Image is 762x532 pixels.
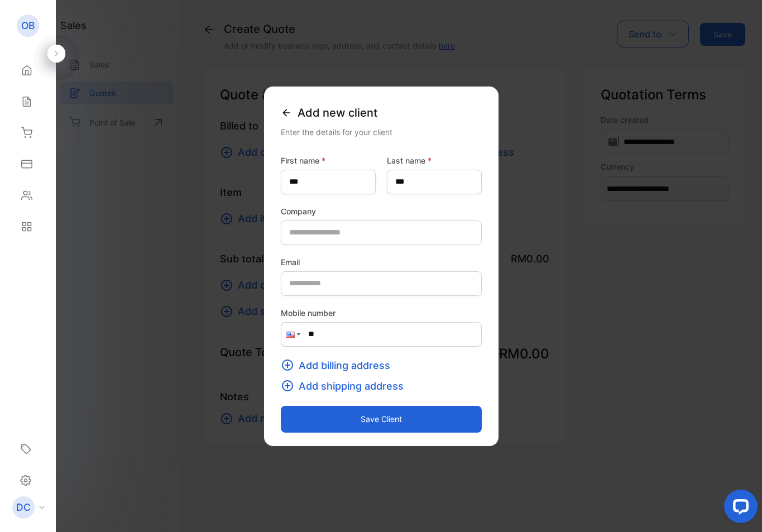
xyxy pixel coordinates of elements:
[299,358,390,373] span: Add billing address
[387,155,482,166] label: Last name
[281,155,376,166] label: First name
[281,307,482,319] label: Mobile number
[281,406,482,433] button: Save client
[298,104,377,121] span: Add new client
[715,485,762,532] iframe: LiveChat chat widget
[299,378,404,394] span: Add shipping address
[281,378,410,394] button: Add shipping address
[281,256,482,268] label: Email
[21,18,35,33] p: OB
[281,205,482,217] label: Company
[281,126,482,138] div: Enter the details for your client
[281,323,303,346] div: United States: + 1
[281,358,397,373] button: Add billing address
[16,500,31,515] p: DC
